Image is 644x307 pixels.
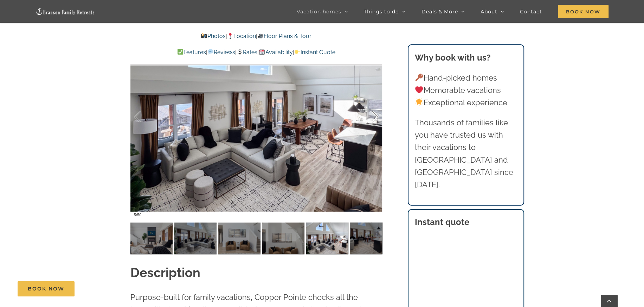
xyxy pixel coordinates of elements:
span: Book Now [558,5,608,18]
span: Book Now [28,286,64,292]
strong: Description [130,265,200,280]
img: 💬 [208,49,213,55]
a: Features [177,49,206,56]
img: 💲 [237,49,243,55]
a: Book Now [18,281,75,296]
img: 📸 [201,33,207,39]
span: Deals & More [421,9,458,14]
img: ❤️ [415,86,423,94]
img: 👉 [295,49,300,55]
img: Copper-Pointe-at-Table-Rock-Lake-1017-2-scaled.jpg-nggid042804-ngg0dyn-120x90-00f0w010c011r110f11... [218,223,260,254]
a: Location [227,33,256,39]
img: 🌟 [415,98,423,106]
a: Rates [237,49,257,56]
img: Copper-Pointe-at-Table-Rock-Lake-1007-2-scaled.jpg-nggid042796-ngg0dyn-120x90-00f0w010c011r110f11... [350,223,392,254]
p: | | [130,32,382,41]
span: Vacation homes [297,9,341,14]
p: Thousands of families like you have trusted us with their vacations to [GEOGRAPHIC_DATA] and [GEO... [415,117,517,191]
img: 📍 [227,33,233,39]
img: 🔑 [415,74,423,81]
img: 🎥 [258,33,263,39]
span: Things to do [364,9,399,14]
a: Photos [201,33,225,39]
p: Hand-picked homes Memorable vacations Exceptional experience [415,72,517,109]
img: ✅ [178,49,183,55]
img: Copper-Pointe-at-Table-Rock-Lake-1014-2-scaled.jpg-nggid042802-ngg0dyn-120x90-00f0w010c011r110f11... [174,223,217,254]
img: Copper-Pointe-at-Table-Rock-Lake-3020-Edit-scaled.jpg-nggid042921-ngg0dyn-120x90-00f0w010c011r110... [130,223,173,254]
p: | | | | [130,48,382,57]
span: About [481,9,497,14]
img: Copper-Pointe-at-Table-Rock-Lake-3021-scaled.jpg-nggid042918-ngg0dyn-120x90-00f0w010c011r110f110r... [262,223,304,254]
span: Contact [520,9,542,14]
img: Branson Family Retreats Logo [36,7,95,15]
a: Floor Plans & Tour [257,33,311,39]
a: Instant Quote [294,49,335,56]
img: 📆 [259,49,265,55]
a: Availability [259,49,292,56]
h3: Why book with us? [415,51,517,64]
a: Reviews [207,49,235,56]
img: Copper-Pointe-at-Table-Rock-Lake-1050-scaled.jpg-nggid042833-ngg0dyn-120x90-00f0w010c011r110f110r... [306,223,348,254]
strong: Instant quote [415,217,469,227]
